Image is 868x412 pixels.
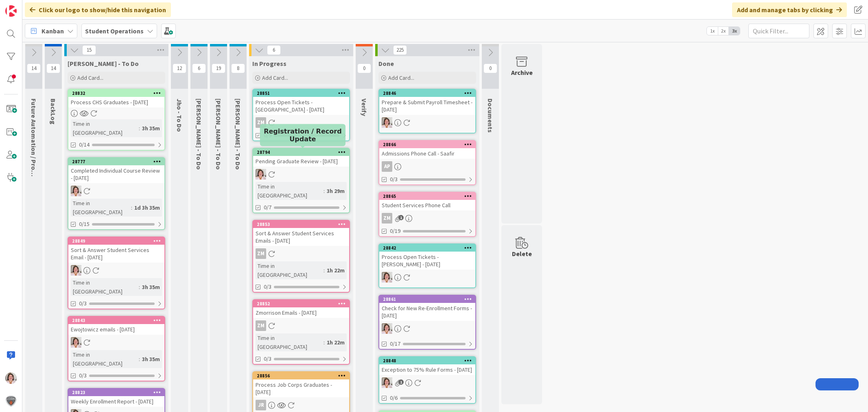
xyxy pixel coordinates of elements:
div: 28851 [253,90,349,97]
div: Time in [GEOGRAPHIC_DATA] [71,350,139,368]
span: 0/3 [79,371,87,380]
span: 0 [357,64,371,73]
div: 28848 [379,357,475,364]
div: 28846Prepare & Submit Payroll Timesheet - [DATE] [379,90,475,115]
span: : [324,266,325,275]
div: Add and manage tabs by clicking [732,2,847,17]
div: Sort & Answer Student Services Emails - [DATE] [253,228,349,246]
span: 14 [27,64,41,73]
span: Done [378,59,394,68]
div: 28865 [379,193,475,200]
div: Admissions Phone Call - Saafir [379,148,475,159]
div: EW [379,117,475,128]
div: Time in [GEOGRAPHIC_DATA] [256,333,324,351]
div: Exception to 75% Rule Forms - [DATE] [379,364,475,375]
span: 1x [707,27,718,35]
div: JR [256,400,266,410]
div: 28777 [72,159,164,164]
div: 1h 22m [325,266,347,275]
div: 28861 [379,296,475,303]
span: 0/15 [79,220,90,228]
div: Weekly Enrollment Report - [DATE] [68,396,164,407]
span: : [131,203,132,212]
div: 28865 [383,193,475,199]
span: 2x [718,27,729,35]
div: 28794 [257,149,349,155]
div: 28832 [72,90,164,96]
span: 0/3 [390,175,398,184]
div: 3h 35m [140,355,162,364]
img: EW [382,323,392,334]
div: 28794 [253,149,349,156]
div: 28861Check for New Re-Enrollment Forms - [DATE] [379,296,475,321]
img: EW [256,169,266,180]
div: 1d 3h 35m [132,203,162,212]
span: Zaida - To Do [195,99,203,170]
div: 28842 [379,244,475,252]
span: : [139,124,140,133]
div: Process Open Tickets - [PERSON_NAME] - [DATE] [379,252,475,270]
img: EW [71,265,81,276]
span: Add Card... [77,74,103,81]
div: Time in [GEOGRAPHIC_DATA] [256,182,324,200]
img: EW [71,337,81,348]
div: Completed Individual Course Review - [DATE] [68,165,164,183]
span: In Progress [252,59,286,68]
span: : [324,338,325,347]
div: Time in [GEOGRAPHIC_DATA] [71,199,131,217]
img: EW [5,373,17,384]
div: 28794Pending Graduate Review - [DATE] [253,149,349,167]
div: EW [379,323,475,334]
span: Add Card... [262,74,288,81]
img: EW [382,272,392,283]
img: EW [382,377,392,388]
div: EW [68,186,164,196]
div: 28866Admissions Phone Call - Saafir [379,141,475,159]
div: 28842Process Open Tickets - [PERSON_NAME] - [DATE] [379,244,475,270]
div: 28866 [383,142,475,147]
div: Delete [512,249,532,259]
span: 0/17 [390,340,400,348]
div: 3h 29m [325,186,347,195]
div: Time in [GEOGRAPHIC_DATA] [71,278,139,296]
div: 28832 [68,90,164,97]
div: AP [379,161,475,172]
div: EW [68,337,164,348]
div: 28823 [68,389,164,396]
div: Process CHS Graduates - [DATE] [68,97,164,107]
div: Process Open Tickets - [GEOGRAPHIC_DATA] - [DATE] [253,97,349,115]
img: EW [382,117,392,128]
div: 28777Completed Individual Course Review - [DATE] [68,158,164,183]
div: Time in [GEOGRAPHIC_DATA] [256,261,324,279]
div: ZM [256,117,266,128]
div: 28851Process Open Tickets - [GEOGRAPHIC_DATA] - [DATE] [253,90,349,115]
span: 19 [212,64,225,73]
div: 28856 [253,372,349,379]
div: Archive [511,68,533,77]
h5: Registration / Record Update [263,127,342,142]
span: Kanban [42,26,64,36]
span: Future Automation / Process Building [30,99,38,209]
div: 28846 [383,90,475,96]
span: 15 [82,45,96,55]
span: 3x [729,27,740,35]
img: avatar [5,395,17,407]
div: 28856Process Job Corps Graduates - [DATE] [253,372,349,397]
div: 28842 [383,245,475,251]
div: Pending Graduate Review - [DATE] [253,156,349,167]
img: EW [71,186,81,196]
div: 28865Student Services Phone Call [379,193,475,210]
span: 12 [173,64,186,73]
div: 28823Weekly Enrollment Report - [DATE] [68,389,164,407]
div: ZM [256,320,266,331]
div: Check for New Re-Enrollment Forms - [DATE] [379,303,475,321]
div: 28852 [253,300,349,307]
div: 28849Sort & Answer Student Services Email - [DATE] [68,237,164,263]
div: 28848 [383,358,475,364]
div: 1h 22m [325,338,347,347]
span: 8 [231,64,245,73]
div: 28848Exception to 75% Rule Forms - [DATE] [379,357,475,375]
div: 28852 [257,301,349,307]
div: Student Services Phone Call [379,200,475,210]
div: Prepare & Submit Payroll Timesheet - [DATE] [379,97,475,115]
